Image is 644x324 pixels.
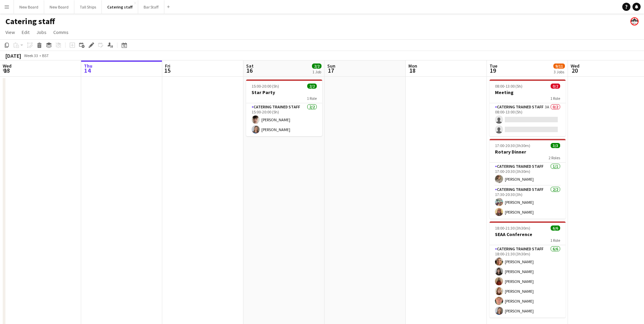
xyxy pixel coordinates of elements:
button: New Board [44,0,74,14]
span: Edit [22,29,30,35]
span: View [5,29,15,35]
span: 2 Roles [549,155,560,160]
span: 16 [245,67,254,74]
app-card-role: Catering trained staff2/215:00-20:00 (5h)[PERSON_NAME][PERSON_NAME] [246,103,322,136]
app-job-card: 15:00-20:00 (5h)2/2Star Party1 RoleCatering trained staff2/215:00-20:00 (5h)[PERSON_NAME][PERSON_... [246,79,322,136]
h3: Meeting [490,89,566,95]
a: Jobs [34,28,49,37]
span: 17 [326,67,335,74]
div: 3 Jobs [554,69,565,74]
h1: Catering staff [5,16,55,26]
span: 2/2 [307,84,317,89]
span: Sat [246,63,254,69]
div: 1 Job [312,69,321,74]
span: 15 [164,67,170,74]
span: 18:00-21:30 (3h30m) [495,226,530,231]
app-user-avatar: Beach Ballroom [630,17,639,25]
span: 0/2 [551,84,560,89]
span: 6/6 [551,226,560,231]
h3: Star Party [246,89,322,95]
span: 2/2 [312,64,321,69]
span: 17:00-20:30 (3h30m) [495,143,530,148]
span: Jobs [36,29,47,35]
button: Catering staff [102,0,138,14]
span: 14 [83,67,92,74]
div: [DATE] [5,52,21,59]
span: Thu [84,63,92,69]
span: Week 33 [22,53,39,58]
span: 15:00-20:00 (5h) [252,84,279,89]
a: Edit [19,28,32,37]
a: View [3,28,18,37]
span: 1 Role [550,96,560,101]
span: 1 Role [550,238,560,243]
app-card-role: Catering trained staff3A0/208:00-13:00 (5h) [490,103,566,136]
span: 18 [407,67,417,74]
span: 13 [2,67,12,74]
span: 9/11 [553,64,565,69]
a: Comms [51,28,71,37]
span: 3/3 [551,143,560,148]
span: 19 [489,67,497,74]
span: Comms [53,29,69,35]
app-job-card: 17:00-20:30 (3h30m)3/3Rotary Dinner2 RolesCatering trained staff1/117:00-20:30 (3h30m)[PERSON_NAM... [490,139,566,219]
app-card-role: Catering trained staff2/217:30-20:30 (3h)[PERSON_NAME][PERSON_NAME] [490,186,566,219]
span: Sun [327,63,335,69]
app-job-card: 18:00-21:30 (3h30m)6/6SEAA Conference1 RoleCatering trained staff6/618:00-21:30 (3h30m)[PERSON_NA... [490,221,566,318]
span: 1 Role [307,96,317,101]
button: New Board [14,0,44,14]
span: Mon [408,63,417,69]
app-card-role: Catering trained staff1/117:00-20:30 (3h30m)[PERSON_NAME] [490,163,566,186]
span: 20 [570,67,579,74]
span: 08:00-13:00 (5h) [495,84,522,89]
h3: Rotary Dinner [490,149,566,155]
span: Wed [3,63,12,69]
span: Fri [165,63,170,69]
button: Tall Ships [74,0,102,14]
h3: SEAA Conference [490,231,566,237]
span: Tue [490,63,497,69]
div: BST [42,53,49,58]
span: Wed [571,63,579,69]
app-card-role: Catering trained staff6/618:00-21:30 (3h30m)[PERSON_NAME][PERSON_NAME][PERSON_NAME][PERSON_NAME][... [490,245,566,318]
app-job-card: 08:00-13:00 (5h)0/2Meeting1 RoleCatering trained staff3A0/208:00-13:00 (5h) [490,79,566,136]
button: Bar Staff [138,0,164,14]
